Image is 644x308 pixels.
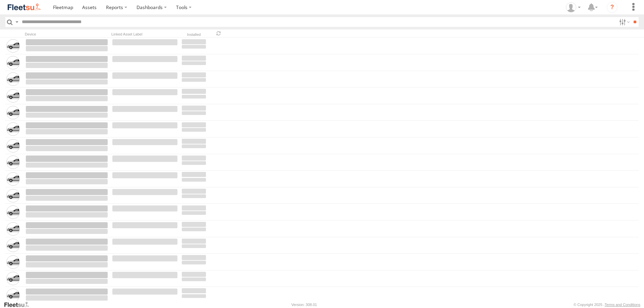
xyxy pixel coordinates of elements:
[215,30,223,37] span: Refresh
[4,301,35,308] a: Visit our Website
[25,32,109,37] div: Device
[111,32,178,37] div: Linked Asset Label
[607,2,618,13] i: ?
[14,17,19,27] label: Search Query
[574,303,640,307] div: © Copyright 2025 -
[616,17,631,27] label: Search Filter Options
[563,2,583,12] div: Muhammad Babar Raza
[7,3,42,12] img: fleetsu-logo-horizontal.svg
[181,33,207,37] div: Installed
[291,303,317,307] div: Version: 308.01
[605,303,640,307] a: Terms and Conditions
